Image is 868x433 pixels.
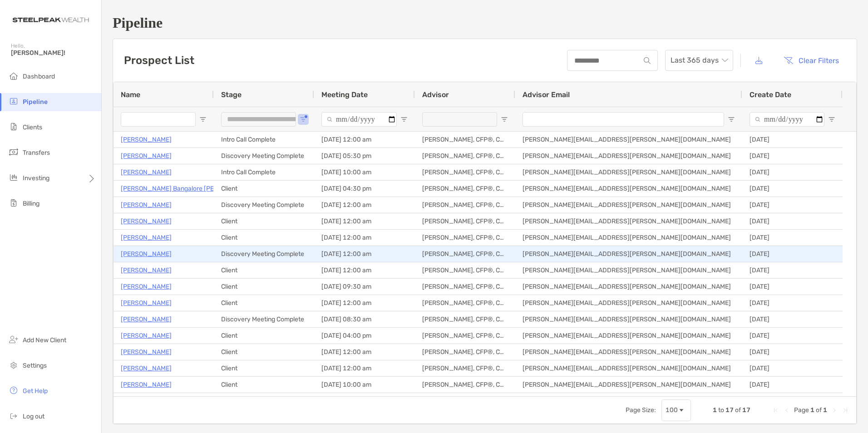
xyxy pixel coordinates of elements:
[742,406,750,414] span: 17
[214,360,314,376] div: Client
[314,197,415,213] div: [DATE] 12:00 am
[783,407,790,414] div: Previous Page
[515,377,742,393] div: [PERSON_NAME][EMAIL_ADDRESS][PERSON_NAME][DOMAIN_NAME]
[121,134,172,145] a: [PERSON_NAME]
[750,90,791,99] span: Create Date
[415,262,515,278] div: [PERSON_NAME], CFP®, CDFA®
[515,132,742,148] div: [PERSON_NAME][EMAIL_ADDRESS][PERSON_NAME][DOMAIN_NAME]
[415,181,515,197] div: [PERSON_NAME], CFP®, CDFA®
[742,148,843,164] div: [DATE]
[728,116,735,123] button: Open Filter Menu
[515,344,742,360] div: [PERSON_NAME][EMAIL_ADDRESS][PERSON_NAME][DOMAIN_NAME]
[415,393,515,409] div: [PERSON_NAME], CFP®, CDFA®
[644,57,651,64] img: input icon
[314,230,415,246] div: [DATE] 12:00 am
[121,90,140,99] span: Name
[23,123,42,131] span: Clients
[742,262,843,278] div: [DATE]
[113,15,857,31] h1: Pipeline
[8,70,19,81] img: dashboard icon
[121,379,172,390] a: [PERSON_NAME]
[415,377,515,393] div: [PERSON_NAME], CFP®, CDFA®
[124,54,194,67] h3: Prospect List
[23,387,48,395] span: Get Help
[214,279,314,295] div: Client
[742,181,843,197] div: [DATE]
[742,377,843,393] div: [DATE]
[415,295,515,311] div: [PERSON_NAME], CFP®, CDFA®
[742,360,843,376] div: [DATE]
[23,73,55,80] span: Dashboard
[515,164,742,180] div: [PERSON_NAME][EMAIL_ADDRESS][PERSON_NAME][DOMAIN_NAME]
[121,363,172,374] a: [PERSON_NAME]
[314,164,415,180] div: [DATE] 10:00 am
[415,132,515,148] div: [PERSON_NAME], CFP®, CDFA®
[300,116,307,123] button: Open Filter Menu
[8,334,19,345] img: add_new_client icon
[415,213,515,229] div: [PERSON_NAME], CFP®, CDFA®
[121,395,172,407] a: [PERSON_NAME]
[23,98,48,106] span: Pipeline
[8,197,19,208] img: billing icon
[523,112,724,127] input: Advisor Email Filter Input
[214,230,314,246] div: Client
[121,281,172,292] a: [PERSON_NAME]
[314,148,415,164] div: [DATE] 05:30 pm
[742,132,843,148] div: [DATE]
[8,359,19,370] img: settings icon
[214,197,314,213] div: Discovery Meeting Complete
[314,393,415,409] div: [DATE] 12:00 am
[23,362,47,369] span: Settings
[11,4,90,36] img: Zoe Logo
[121,183,255,194] p: [PERSON_NAME] Bangalore [PERSON_NAME]
[214,213,314,229] div: Client
[214,328,314,344] div: Client
[214,181,314,197] div: Client
[314,328,415,344] div: [DATE] 04:00 pm
[671,50,728,70] span: Last 365 days
[415,164,515,180] div: [PERSON_NAME], CFP®, CDFA®
[515,262,742,278] div: [PERSON_NAME][EMAIL_ADDRESS][PERSON_NAME][DOMAIN_NAME]
[515,213,742,229] div: [PERSON_NAME][EMAIL_ADDRESS][PERSON_NAME][DOMAIN_NAME]
[831,407,838,414] div: Next Page
[777,50,846,70] button: Clear Filters
[214,148,314,164] div: Discovery Meeting Complete
[214,132,314,148] div: Intro Call Complete
[121,199,172,211] a: [PERSON_NAME]
[121,216,172,227] a: [PERSON_NAME]
[121,112,196,127] input: Name Filter Input
[666,406,678,414] div: 100
[725,406,734,414] span: 17
[121,346,172,358] a: [PERSON_NAME]
[661,399,691,421] div: Page Size
[816,406,822,414] span: of
[11,49,96,57] span: [PERSON_NAME]!
[515,181,742,197] div: [PERSON_NAME][EMAIL_ADDRESS][PERSON_NAME][DOMAIN_NAME]
[810,406,814,414] span: 1
[400,116,408,123] button: Open Filter Menu
[121,248,172,260] p: [PERSON_NAME]
[415,148,515,164] div: [PERSON_NAME], CFP®, CDFA®
[501,116,508,123] button: Open Filter Menu
[415,311,515,327] div: [PERSON_NAME], CFP®, CDFA®
[121,265,172,276] a: [PERSON_NAME]
[742,328,843,344] div: [DATE]
[214,393,314,409] div: Client
[214,377,314,393] div: Client
[718,406,724,414] span: to
[515,360,742,376] div: [PERSON_NAME][EMAIL_ADDRESS][PERSON_NAME][DOMAIN_NAME]
[415,360,515,376] div: [PERSON_NAME], CFP®, CDFA®
[314,181,415,197] div: [DATE] 04:30 pm
[8,172,19,183] img: investing icon
[515,393,742,409] div: [PERSON_NAME][EMAIL_ADDRESS][PERSON_NAME][DOMAIN_NAME]
[415,230,515,246] div: [PERSON_NAME], CFP®, CDFA®
[321,112,397,127] input: Meeting Date Filter Input
[742,393,843,409] div: [DATE]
